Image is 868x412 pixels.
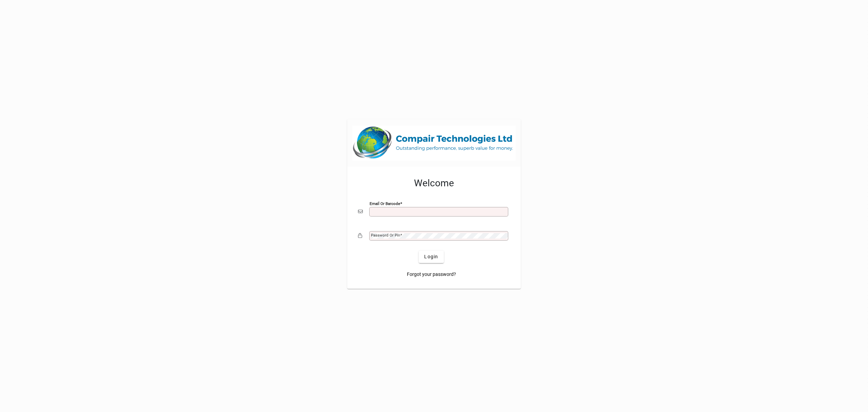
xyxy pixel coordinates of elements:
[371,233,400,238] mat-label: Password or Pin
[358,177,510,189] h2: Welcome
[404,268,459,281] a: Forgot your password?
[424,253,438,260] span: Login
[419,251,443,263] button: Login
[407,271,456,278] span: Forgot your password?
[370,201,400,206] mat-label: Email or Barcode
